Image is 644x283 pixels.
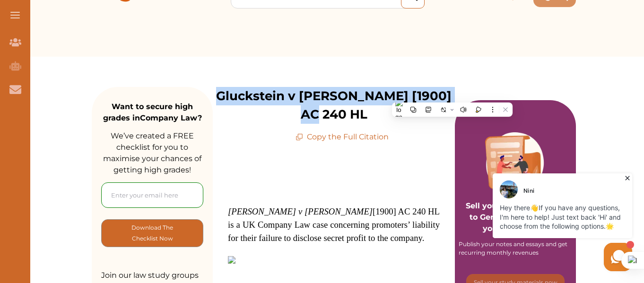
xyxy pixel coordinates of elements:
[103,131,201,174] span: We’ve created a FREE checklist for you to maximise your chances of getting high grades!
[101,219,203,247] button: [object Object]
[101,182,203,208] input: Enter your email here
[213,87,455,124] p: Gluckstein v [PERSON_NAME] [1900] AC 240 HL
[228,206,440,243] span: [1900] AC 240 HL is a UK Company Law case concerning promoters’ liability for their failure to di...
[228,256,440,264] img: Company-Law-feature-300x245.jpg
[417,171,635,274] iframe: HelpCrunch
[103,102,202,122] strong: Want to secure high grades in Company Law ?
[121,222,184,244] p: Download The Checklist Now
[228,206,373,216] em: [PERSON_NAME] v [PERSON_NAME]
[296,131,389,143] p: Copy the Full Citation
[485,132,546,193] img: Purple card image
